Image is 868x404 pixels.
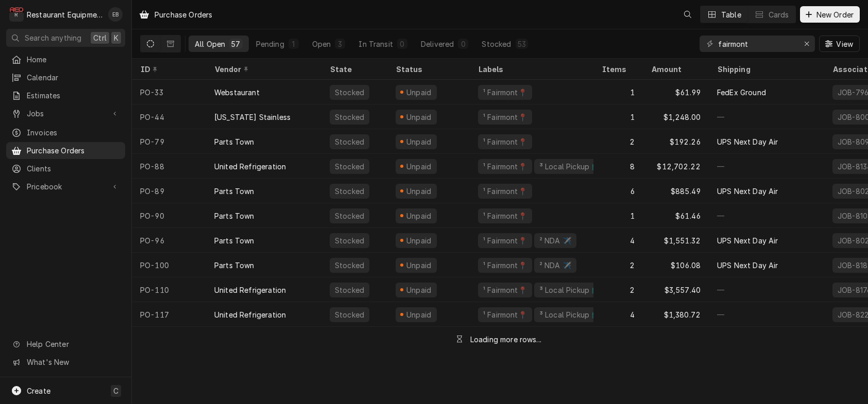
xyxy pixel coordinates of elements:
button: New Order [800,6,860,23]
span: C [113,385,118,396]
div: 2 [593,277,643,302]
div: — [709,203,824,228]
div: Unpaid [405,87,433,98]
div: Cards [769,9,789,20]
div: $106.08 [643,253,709,277]
div: ³ Local Pickup 🛍️ [538,309,602,320]
div: R [9,7,24,22]
div: 1 [593,104,643,129]
div: $3,557.40 [643,277,709,302]
div: Table [721,9,741,20]
div: 53 [518,39,526,49]
div: Unpaid [405,112,433,122]
div: 2 [593,253,643,277]
button: Erase input [798,36,815,52]
div: United Refrigeration [214,309,286,320]
div: — [709,104,824,129]
a: Go to Jobs [6,105,125,122]
div: Parts Town [214,186,254,197]
div: 0 [399,39,405,49]
div: Open [312,39,331,49]
div: Restaurant Equipment Diagnostics's Avatar [9,7,24,22]
div: 8 [593,154,643,179]
div: Amount [651,64,699,75]
div: PO-44 [132,104,206,129]
div: ¹ Fairmont📍 [482,260,528,271]
div: ¹ Fairmont📍 [482,112,528,122]
button: View [819,36,860,52]
span: New Order [814,9,856,20]
div: Stocked [334,161,365,172]
div: EB [108,7,123,22]
span: Ctrl [93,32,107,43]
div: Stocked [482,39,511,49]
div: ID [140,64,196,75]
span: Search anything [25,32,81,43]
div: United Refrigeration [214,161,286,172]
a: Go to Help Center [6,336,125,353]
div: Shipping [717,64,816,75]
div: PO-89 [132,179,206,203]
span: Home [27,54,120,65]
div: ¹ Fairmont📍 [482,309,528,320]
div: ¹ Fairmont📍 [482,210,528,221]
div: Emily Bird's Avatar [108,7,123,22]
div: ¹ Fairmont📍 [482,161,528,172]
div: PO-110 [132,277,206,302]
div: 1 [593,80,643,104]
a: Calendar [6,69,125,86]
div: All Open [195,39,225,49]
input: Keyword search [718,36,795,52]
div: ¹ Fairmont📍 [482,235,528,246]
div: PO-79 [132,129,206,154]
div: $1,551.32 [643,228,709,253]
div: ¹ Fairmont📍 [482,186,528,197]
span: Invoices [27,127,120,138]
div: Stocked [334,309,365,320]
div: — [709,302,824,327]
div: Stocked [334,112,365,122]
div: $1,380.72 [643,302,709,327]
div: Stocked [334,87,365,98]
div: Pending [256,39,284,49]
div: 3 [337,39,343,49]
span: Pricebook [27,181,105,192]
div: ³ Local Pickup 🛍️ [538,161,602,172]
div: $1,248.00 [643,104,709,129]
div: Unpaid [405,210,433,221]
div: $61.99 [643,80,709,104]
div: ² NDA ✈️ [538,260,572,271]
div: FedEx Ground [717,87,766,98]
span: Help Center [27,339,119,349]
a: Estimates [6,87,125,104]
span: K [114,32,118,43]
div: Parts Town [214,136,254,147]
div: Loading more rows... [470,334,541,345]
div: Unpaid [405,186,433,197]
div: ¹ Fairmont📍 [482,136,528,147]
div: ¹ Fairmont📍 [482,285,528,295]
div: $885.49 [643,179,709,203]
div: ³ Local Pickup 🛍️ [538,285,602,295]
div: PO-100 [132,253,206,277]
a: Invoices [6,124,125,141]
div: Webstaurant [214,87,260,98]
div: UPS Next Day Air [717,235,778,246]
a: Go to What's New [6,354,125,371]
div: 4 [593,228,643,253]
div: Restaurant Equipment Diagnostics [27,9,103,20]
a: Go to Pricebook [6,178,125,195]
div: 0 [460,39,466,49]
span: Purchase Orders [27,145,120,156]
div: Vendor [214,64,311,75]
div: PO-33 [132,80,206,104]
div: Unpaid [405,285,433,295]
div: Unpaid [405,309,433,320]
div: $12,702.22 [643,154,709,179]
span: Jobs [27,108,105,119]
span: View [834,39,855,49]
div: PO-88 [132,154,206,179]
span: Create [27,387,50,395]
div: 1 [291,39,297,49]
div: Parts Town [214,235,254,246]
